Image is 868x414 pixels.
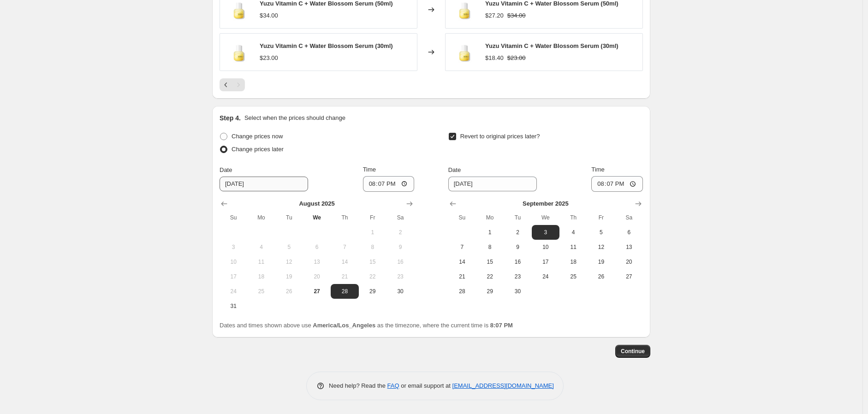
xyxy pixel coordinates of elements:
span: 8 [363,243,383,251]
span: Dates and times shown above use as the timezone, where the current time is [220,322,513,329]
span: Continue [621,348,645,355]
a: FAQ [387,382,399,389]
button: Friday September 26 2025 [587,269,615,284]
span: Date [448,166,461,173]
span: 5 [279,243,299,251]
span: 1 [480,229,500,236]
span: 29 [363,288,383,295]
span: We [535,214,556,221]
button: Saturday September 6 2025 [615,225,643,240]
span: 20 [619,258,639,266]
button: Sunday August 17 2025 [220,269,247,284]
button: Wednesday September 24 2025 [532,269,559,284]
span: 7 [334,243,355,251]
span: Sa [619,214,639,221]
span: Th [334,214,355,221]
b: America/Los_Angeles [313,322,375,329]
span: 29 [480,288,500,295]
span: 3 [223,243,244,251]
span: 12 [279,258,299,266]
span: 22 [363,273,383,280]
button: Show next month, October 2025 [632,197,645,210]
p: Select when the prices should change [244,113,345,123]
button: Monday August 18 2025 [247,269,275,284]
th: Friday [359,210,386,225]
span: 2 [507,229,528,236]
button: Tuesday September 2 2025 [504,225,531,240]
span: 13 [619,243,639,251]
button: Tuesday September 30 2025 [504,284,531,299]
span: 16 [507,258,528,266]
span: 8 [480,243,500,251]
button: Sunday August 24 2025 [220,284,247,299]
button: Tuesday August 5 2025 [275,240,303,254]
button: Monday September 22 2025 [476,269,504,284]
span: or email support at [399,382,452,389]
button: Thursday August 14 2025 [331,254,358,269]
span: 11 [251,258,271,266]
button: Tuesday August 26 2025 [275,284,303,299]
span: 12 [591,243,611,251]
span: 26 [279,288,299,295]
nav: Pagination [220,78,245,91]
button: Wednesday August 20 2025 [303,269,331,284]
button: Sunday August 10 2025 [220,254,247,269]
button: Monday August 4 2025 [247,240,275,254]
a: [EMAIL_ADDRESS][DOMAIN_NAME] [452,382,554,389]
button: Saturday September 27 2025 [615,269,643,284]
button: Friday August 8 2025 [359,240,386,254]
div: $34.00 [260,11,278,20]
div: $18.40 [485,53,504,63]
button: Sunday August 31 2025 [220,299,247,313]
span: 3 [535,229,556,236]
span: 9 [390,243,410,251]
button: Friday September 12 2025 [587,240,615,254]
span: 18 [563,258,583,266]
button: Thursday September 11 2025 [559,240,587,254]
th: Tuesday [504,210,531,225]
span: 18 [251,273,271,280]
span: Mo [480,214,500,221]
th: Monday [476,210,504,225]
th: Wednesday [532,210,559,225]
span: 13 [307,258,327,266]
button: Monday September 8 2025 [476,240,504,254]
span: 24 [535,273,556,280]
span: Change prices later [232,146,284,153]
span: 14 [452,258,472,266]
span: Su [452,214,472,221]
th: Friday [587,210,615,225]
button: Wednesday September 17 2025 [532,254,559,269]
span: 10 [223,258,244,266]
th: Wednesday [303,210,331,225]
span: 21 [334,273,355,280]
span: Change prices now [232,133,283,140]
span: 24 [223,288,244,295]
th: Tuesday [275,210,303,225]
button: Thursday August 7 2025 [331,240,358,254]
span: 2 [390,229,410,236]
button: Monday September 1 2025 [476,225,504,240]
img: yuzuserum-DTCmain_80x.jpg [225,38,252,66]
button: Sunday August 3 2025 [220,240,247,254]
span: Fr [591,214,611,221]
span: 27 [619,273,639,280]
span: Time [363,166,376,173]
button: Previous [220,78,232,91]
button: Today Wednesday August 27 2025 [303,284,331,299]
button: Thursday September 25 2025 [559,269,587,284]
input: 8/27/2025 [220,177,308,191]
button: Monday September 29 2025 [476,284,504,299]
span: 5 [591,229,611,236]
button: Tuesday August 19 2025 [275,269,303,284]
span: 4 [251,243,271,251]
button: Tuesday September 9 2025 [504,240,531,254]
b: 8:07 PM [490,322,513,329]
button: Sunday September 28 2025 [448,284,476,299]
button: Saturday September 20 2025 [615,254,643,269]
button: Thursday August 28 2025 [331,284,358,299]
button: Thursday September 18 2025 [559,254,587,269]
button: Continue [615,345,650,358]
th: Monday [247,210,275,225]
strike: $23.00 [507,53,526,63]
